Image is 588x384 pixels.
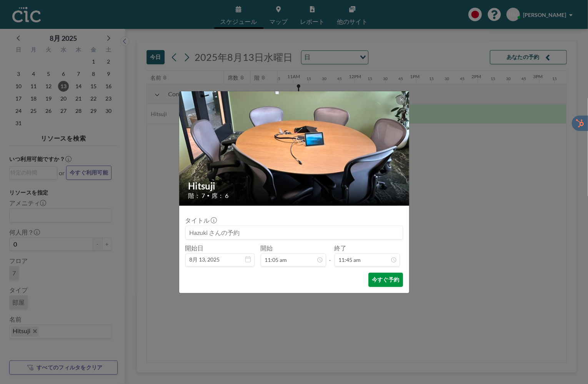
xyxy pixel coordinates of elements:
span: - [329,247,331,264]
h2: Hitsuji [188,180,401,192]
span: 席： 6 [212,192,229,200]
img: 537.jpeg [179,62,410,235]
span: 階： 7 [188,192,205,200]
input: Hazuki さんの予約 [186,226,403,239]
label: タイトル [185,216,216,224]
label: 開始日 [185,244,204,252]
label: 終了 [335,244,347,252]
span: • [207,193,210,198]
button: 今すぐ予約 [368,273,403,287]
label: 開始 [261,244,273,252]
